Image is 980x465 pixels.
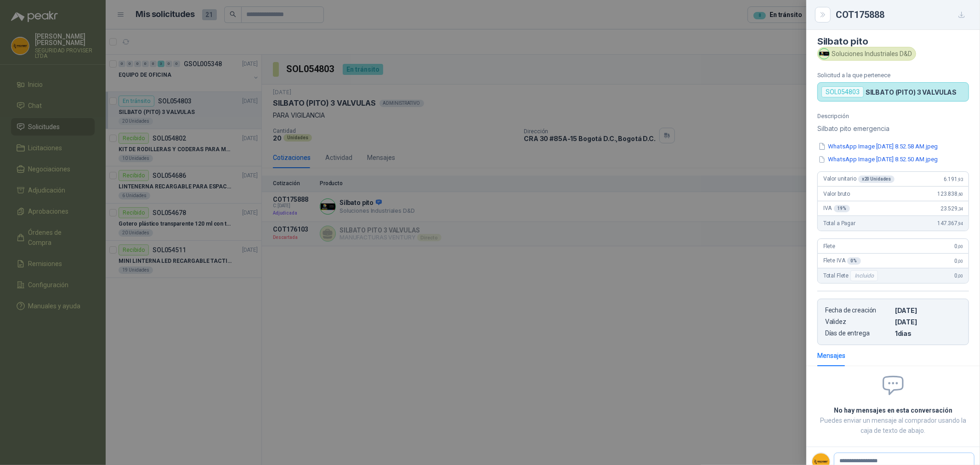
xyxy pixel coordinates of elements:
[825,329,891,337] p: Días de entrega
[817,405,969,415] h2: No hay mensajes en esta conversación
[819,49,829,59] img: Company Logo
[957,259,963,264] span: ,00
[823,270,880,281] span: Total Flete
[957,177,963,182] span: ,93
[858,176,895,183] div: x 20 Unidades
[817,351,845,361] div: Mensajes
[957,221,963,226] span: ,94
[940,205,963,212] span: 23.529
[823,205,850,212] span: IVA
[850,270,878,281] div: Incluido
[821,86,864,97] div: SOL054803
[895,318,961,326] p: [DATE]
[825,318,891,326] p: Validez
[955,243,963,250] span: 0
[823,220,855,227] span: Total a Pagar
[957,273,963,278] span: ,00
[937,191,963,197] span: 123.838
[817,113,969,119] p: Descripción
[823,257,861,265] span: Flete IVA
[847,257,861,265] div: 0 %
[823,191,850,197] span: Valor bruto
[817,142,939,151] button: WhatsApp Image [DATE] 8.52.58 AM.jpeg
[957,244,963,249] span: ,00
[895,329,961,337] p: 1 dias
[823,176,895,183] span: Valor unitario
[823,243,835,250] span: Flete
[955,258,963,264] span: 0
[944,176,963,182] span: 6.191
[817,9,828,20] button: Close
[817,47,916,61] div: Soluciones Industriales D&D
[957,206,963,211] span: ,34
[957,192,963,197] span: ,60
[834,205,850,212] div: 19 %
[817,36,969,47] h4: Silbato pito
[955,272,963,279] span: 0
[817,155,939,164] button: WhatsApp Image [DATE] 8.52.50 AM.jpeg
[817,72,969,79] p: Solicitud a la que pertenece
[836,7,969,22] div: COT175888
[817,415,969,436] p: Puedes enviar un mensaje al comprador usando la caja de texto de abajo.
[937,220,963,227] span: 147.367
[895,306,961,314] p: [DATE]
[866,88,957,96] p: SILBATO (PITO) 3 VALVULAS
[817,123,969,134] p: Silbato pito emergencia
[825,306,891,314] p: Fecha de creación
